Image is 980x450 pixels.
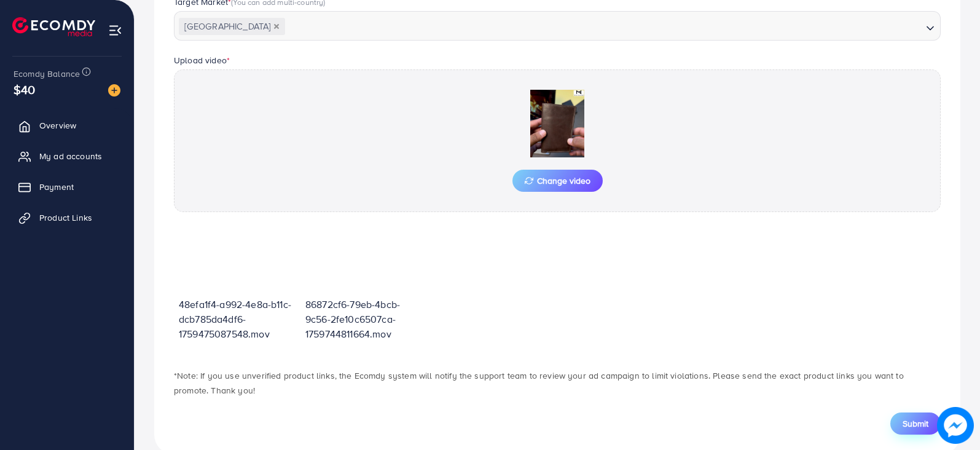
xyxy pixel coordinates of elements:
p: *Note: If you use unverified product links, the Ecomdy system will notify the support team to rev... [174,368,941,398]
img: image [108,84,120,97]
span: Overview [39,119,76,132]
a: Payment [9,175,125,199]
p: 86872cf6-79eb-4bcb-9c56-2fe10c6507ca-1759744811664.mov [305,297,422,341]
img: menu [108,23,122,37]
span: Ecomdy Balance [14,68,80,80]
img: logo [12,17,95,36]
a: My ad accounts [9,144,125,168]
button: Change video [512,170,603,192]
span: Submit [903,417,928,430]
p: 48efa1f4-a992-4e8a-b11c-dcb785da4df6-1759475087548.mov [179,297,296,341]
button: Deselect Pakistan [273,23,280,30]
a: Overview [9,113,125,138]
span: [GEOGRAPHIC_DATA] [179,18,285,35]
button: Submit [890,412,941,435]
input: Search for option [286,17,921,36]
img: image [937,407,974,444]
label: Upload video [174,54,230,66]
span: My ad accounts [39,150,102,162]
span: Change video [525,176,590,185]
span: $40 [14,81,35,98]
span: Payment [39,181,74,193]
a: Product Links [9,205,125,230]
span: Product Links [39,211,92,224]
div: Search for option [174,11,941,41]
img: Preview Image [496,90,619,157]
